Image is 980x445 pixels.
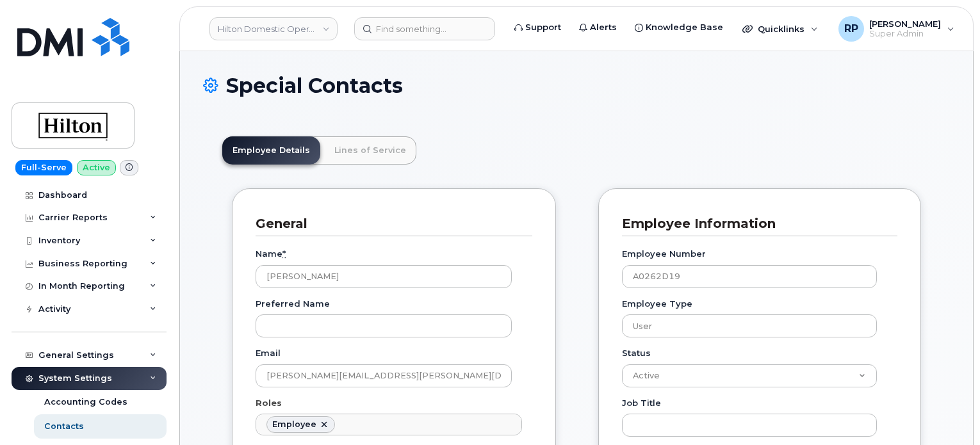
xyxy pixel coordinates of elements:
label: Employee Number [622,248,706,260]
label: Preferred Name [256,298,330,310]
a: Employee Details [222,136,320,165]
a: Lines of Service [324,136,416,165]
div: Employee [272,419,316,430]
label: Status [622,347,651,359]
h3: General [256,215,523,232]
h1: Special Contacts [203,74,950,97]
h3: Employee Information [622,215,888,232]
label: Roles [256,397,282,409]
label: Employee Type [622,298,692,310]
label: Name [256,248,286,260]
label: Job Title [622,397,661,409]
label: Email [256,347,281,359]
abbr: required [282,248,286,259]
